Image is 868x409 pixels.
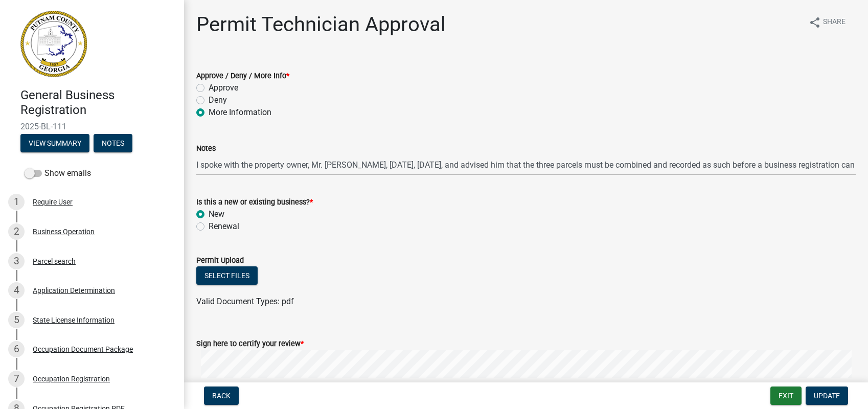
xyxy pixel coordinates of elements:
[8,223,25,240] div: 2
[196,199,313,206] label: Is this a new or existing business?
[33,316,115,324] div: State License Information
[20,122,164,131] span: 2025-BL-111
[8,371,25,387] div: 7
[801,12,854,32] button: shareShare
[196,145,216,152] label: Notes
[8,341,25,357] div: 6
[33,228,95,235] div: Business Operation
[204,387,239,405] button: Back
[20,140,89,148] wm-modal-confirm: Summary
[809,16,821,29] i: share
[20,134,89,152] button: View Summary
[8,194,25,210] div: 1
[20,11,87,77] img: Putnam County, Georgia
[770,387,802,405] button: Exit
[8,253,25,269] div: 3
[196,297,294,306] span: Valid Document Types: pdf
[814,392,840,400] span: Update
[209,82,238,94] label: Approve
[806,387,848,405] button: Update
[212,392,231,400] span: Back
[209,208,224,220] label: New
[209,106,271,119] label: More Information
[196,340,304,348] label: Sign here to certify your review
[33,346,133,353] div: Occupation Document Package
[209,94,227,106] label: Deny
[196,73,289,80] label: Approve / Deny / More Info
[33,287,115,294] div: Application Determination
[94,140,132,148] wm-modal-confirm: Notes
[33,198,73,206] div: Require User
[196,12,446,37] h1: Permit Technician Approval
[33,258,76,265] div: Parcel search
[25,167,91,179] label: Show emails
[33,375,110,382] div: Occupation Registration
[94,134,132,152] button: Notes
[209,220,239,233] label: Renewal
[8,312,25,328] div: 5
[20,88,176,118] h4: General Business Registration
[196,266,258,285] button: Select files
[196,257,244,264] label: Permit Upload
[8,282,25,299] div: 4
[823,16,846,29] span: Share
